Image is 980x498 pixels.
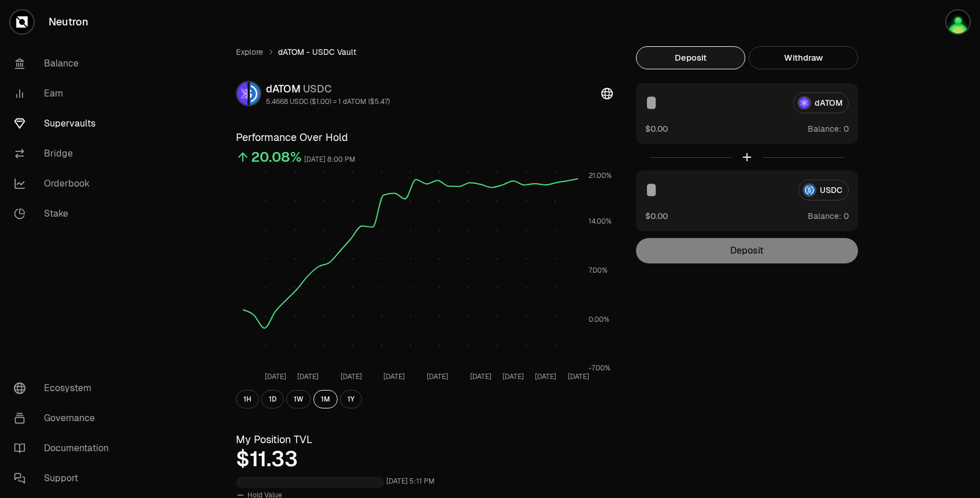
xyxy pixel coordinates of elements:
button: $0.00 [645,210,668,222]
button: Deposit [636,46,745,69]
a: Governance [5,403,125,433]
tspan: [DATE] [297,372,318,381]
h3: Performance Over Hold [236,129,613,146]
tspan: [DATE] [264,372,286,381]
div: [DATE] 5:11 PM [386,475,435,488]
h3: My Position TVL [236,432,613,448]
button: 1M [313,390,338,408]
tspan: 7.00% [589,266,608,275]
a: Earn [5,79,125,109]
nav: breadcrumb [236,46,613,58]
img: USDC Logo [250,82,260,105]
tspan: 14.00% [589,217,612,226]
span: USDC [303,82,332,95]
tspan: [DATE] [340,372,361,381]
tspan: [DATE] [502,372,524,381]
tspan: [DATE] [567,372,589,381]
button: $0.00 [645,122,668,135]
span: Balance: [808,123,841,135]
tspan: 21.00% [589,171,612,180]
div: 20.08% [251,148,302,166]
a: Ecosystem [5,373,125,403]
a: Orderbook [5,169,125,199]
img: dATOM Logo [237,82,247,105]
button: Withdraw [749,46,858,69]
tspan: [DATE] [470,372,491,381]
span: Balance: [808,210,841,222]
a: Support [5,463,125,493]
img: meow [946,10,970,34]
tspan: [DATE] [427,372,448,381]
button: 1H [236,390,259,408]
tspan: [DATE] [535,372,556,381]
button: 1D [261,390,284,408]
a: Bridge [5,139,125,169]
tspan: [DATE] [383,372,405,381]
span: dATOM - USDC Vault [278,46,356,58]
a: Supervaults [5,109,125,139]
a: Explore [236,46,263,58]
tspan: -7.00% [589,363,611,373]
div: dATOM [266,81,390,97]
button: 1Y [340,390,362,408]
a: Balance [5,49,125,79]
tspan: 0.00% [589,315,609,324]
div: [DATE] 8:00 PM [304,153,356,166]
a: Stake [5,199,125,229]
a: Documentation [5,433,125,463]
div: $11.33 [236,448,613,471]
div: 5.4668 USDC ($1.00) = 1 dATOM ($5.47) [266,97,390,106]
button: 1W [286,390,311,408]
